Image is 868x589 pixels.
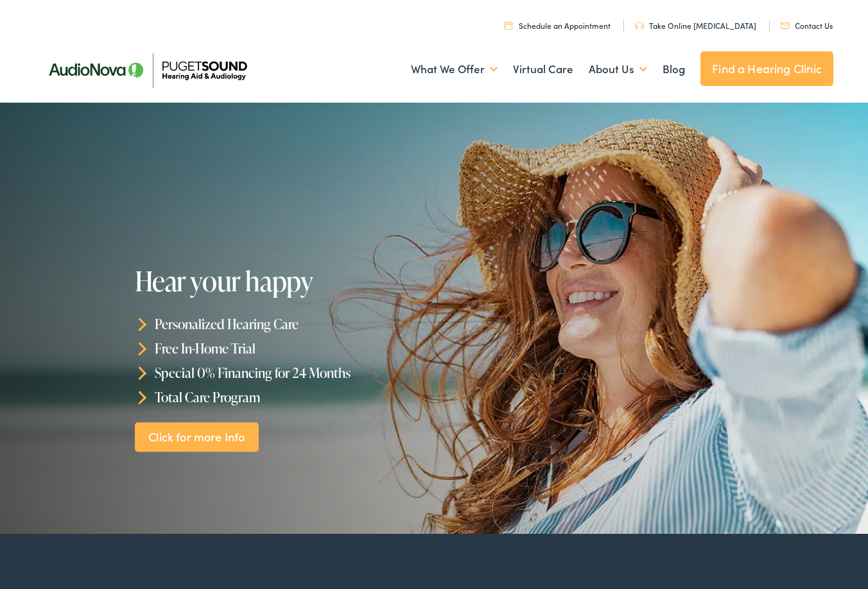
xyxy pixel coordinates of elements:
a: Take Online [MEDICAL_DATA] [635,20,756,31]
a: Find a Hearing Clinic [700,51,833,86]
a: What We Offer [411,46,498,93]
a: About Us [589,46,647,93]
a: Schedule an Appointment [505,20,611,31]
img: utility icon [505,21,512,30]
a: Blog [663,46,685,93]
li: Free In-Home Trial [135,336,438,361]
a: Virtual Care [513,46,573,93]
li: Special 0% Financing for 24 Months [135,361,438,385]
img: utility icon [635,22,644,30]
li: Personalized Hearing Care [135,312,438,336]
img: utility icon [781,22,790,29]
h1: Hear your happy [135,266,438,296]
li: Total Care Program [135,385,438,409]
a: Contact Us [781,20,833,31]
a: Click for more Info [135,422,259,452]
